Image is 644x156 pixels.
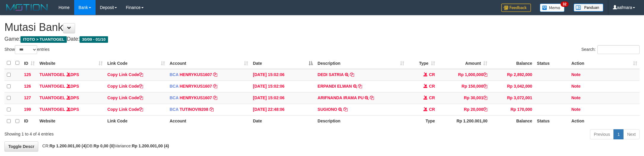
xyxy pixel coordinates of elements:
th: Account [167,115,251,127]
a: Toggle Descr [4,141,38,152]
label: Search: [581,45,640,54]
th: ID [22,115,37,127]
span: CR: DB: Variance: [39,144,169,148]
span: BCA [170,72,179,77]
a: ERPANDI ELWAN [318,84,352,89]
td: [DATE] 15:02:06 [250,81,315,92]
span: CR [429,107,435,112]
th: Date: activate to sort column descending [250,57,315,69]
a: Copy Rp 1,000,000 to clipboard [483,72,487,77]
a: SUGIONO [318,107,337,112]
img: Feedback.jpg [501,4,531,12]
th: Status [534,115,569,127]
img: MOTION_logo.png [4,3,50,12]
a: Copy HENRYKUS1607 to clipboard [213,95,217,100]
th: Date [250,115,315,127]
th: Website [37,115,105,127]
th: Link Code [105,115,167,127]
span: 125 [24,72,31,77]
th: Balance [490,115,534,127]
a: Copy SUGIONO to clipboard [343,107,348,112]
th: Description: activate to sort column ascending [315,57,407,69]
td: [DATE] 15:02:06 [250,69,315,81]
a: TUANTOGEL [39,84,65,89]
th: Action [569,115,640,127]
td: [DATE] 15:02:06 [250,92,315,104]
span: CR [429,72,435,77]
td: Rp 20,000 [437,104,490,115]
td: Rp 30,001 [437,92,490,104]
td: Rp 3,042,000 [490,81,534,92]
th: Amount: activate to sort column ascending [437,57,490,69]
a: Copy DEDI SATRIA to clipboard [350,72,354,77]
a: Next [623,129,640,139]
span: CR [429,95,435,100]
span: 199 [24,107,31,112]
a: Copy Link Code [107,107,143,112]
a: Copy TUTINOVI9208 to clipboard [210,107,214,112]
span: 32 [561,1,569,7]
td: DPS [37,69,105,81]
th: Balance [490,57,534,69]
a: Copy Link Code [107,84,143,89]
th: Type: activate to sort column ascending [407,57,437,69]
img: Button%20Memo.svg [540,4,565,12]
a: 1 [613,129,624,139]
td: Rp 2,892,000 [490,69,534,81]
td: Rp 150,000 [437,81,490,92]
a: Copy Rp 150,000 to clipboard [483,84,487,89]
a: Copy ARIFNANDA IRAMA PU to clipboard [370,95,374,100]
a: TUANTOGEL [39,72,65,77]
td: DPS [37,92,105,104]
a: Note [571,72,580,77]
th: Link Code: activate to sort column ascending [105,57,167,69]
strong: Rp 1.200.001,00 (4) [132,144,169,148]
input: Search: [597,45,640,54]
a: Copy ERPANDI ELWAN to clipboard [358,84,362,89]
h4: Game: Date: [4,36,640,42]
td: [DATE] 22:48:06 [250,104,315,115]
strong: Rp 1.200.001,00 (4) [50,144,87,148]
th: Action: activate to sort column ascending [569,57,640,69]
a: TUTINOVI9208 [180,107,208,112]
td: Rp 1,000,000 [437,69,490,81]
a: TUANTOGEL [39,95,65,100]
th: Account: activate to sort column ascending [167,57,251,69]
a: Copy Rp 20,000 to clipboard [483,107,487,112]
strong: Rp 0,00 (0) [93,144,115,148]
span: 30/09 - 01/10 [80,36,108,43]
span: CR [429,84,435,89]
span: BCA [170,107,179,112]
h1: Mutasi Bank [4,21,640,33]
a: Note [571,84,580,89]
span: ITOTO > TUANTOGEL [20,36,67,43]
select: Showentries [15,45,37,54]
a: Copy Link Code [107,95,143,100]
th: Website: activate to sort column ascending [37,57,105,69]
a: HENRYKUS1607 [180,72,212,77]
span: 127 [24,95,31,100]
th: Rp 1.200.001,00 [437,115,490,127]
span: BCA [170,84,179,89]
th: ID: activate to sort column ascending [22,57,37,69]
td: DPS [37,81,105,92]
th: Type [407,115,437,127]
span: 126 [24,84,31,89]
td: Rp 170,000 [490,104,534,115]
a: Copy Rp 30,001 to clipboard [483,95,487,100]
label: Show entries [4,45,50,54]
a: Previous [590,129,614,139]
td: Rp 3,072,001 [490,92,534,104]
th: Description [315,115,407,127]
a: Copy HENRYKUS1607 to clipboard [213,84,217,89]
td: DPS [37,104,105,115]
a: Note [571,107,580,112]
a: HENRYKUS1607 [180,84,212,89]
img: panduan.png [574,4,603,12]
a: ARIFNANDA IRAMA PU [318,95,364,100]
a: HENRYKUS1607 [180,95,212,100]
th: Status [534,57,569,69]
span: BCA [170,95,179,100]
a: Note [571,95,580,100]
a: Copy Link Code [107,72,143,77]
